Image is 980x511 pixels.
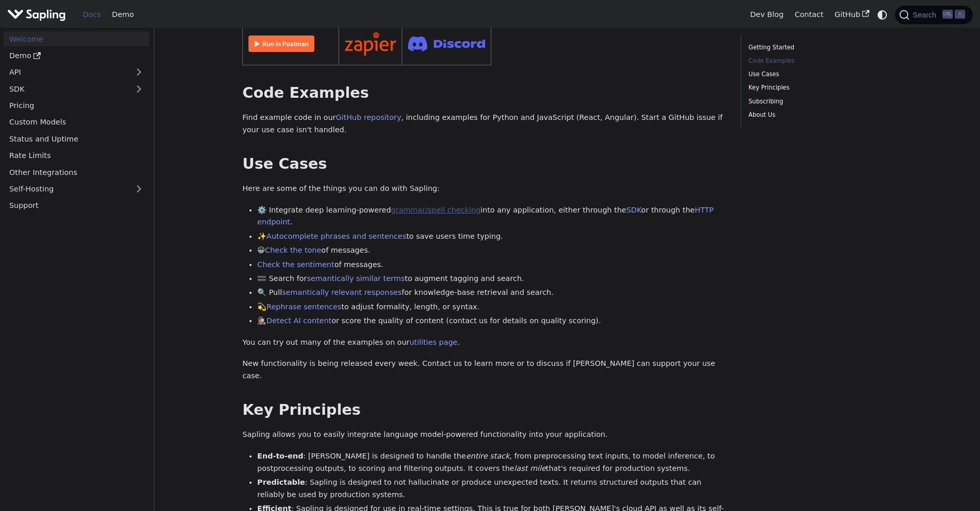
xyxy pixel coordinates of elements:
[257,315,726,327] li: 🕵🏽‍♀️ or score the quality of content (contact us for details on quality scoring).
[749,110,888,120] a: About Us
[248,36,314,52] img: Run in Postman
[4,148,149,163] a: Rate Limits
[875,7,890,22] button: Switch between dark and light mode (currently system mode)
[257,244,726,257] li: 😀 of messages.
[409,338,457,346] a: utilities page
[77,7,106,23] a: Docs
[749,56,888,66] a: Code Examples
[257,478,305,486] strong: Predictable
[242,84,726,102] h2: Code Examples
[266,316,331,325] a: Detect AI content
[282,288,402,296] a: semantically relevant responses
[257,231,726,243] li: ✨ to save users time typing.
[336,113,401,121] a: GitHub repository
[391,206,480,214] a: grammar/spell checking
[129,65,149,80] button: Expand sidebar category 'API'
[955,10,965,19] kbd: K
[749,43,888,52] a: Getting Started
[257,301,726,313] li: 💫 to adjust formality, length, or syntax.
[749,97,888,107] a: Subscribing
[257,452,303,460] strong: End-to-end
[4,65,129,80] a: API
[4,182,149,197] a: Self-Hosting
[257,273,726,285] li: 🟰 Search for to augment tagging and search.
[257,287,726,299] li: 🔍 Pull for knowledge-base retrieval and search.
[257,204,726,229] li: ⚙️ Integrate deep learning-powered into any application, either through the or through the .
[4,165,149,180] a: Other Integrations
[749,83,888,93] a: Key Principles
[242,401,726,419] h2: Key Principles
[4,198,149,213] a: Support
[257,477,726,501] li: : Sapling is designed to not hallucinate or produce unexpected texts. It returns structured outpu...
[744,7,789,23] a: Dev Blog
[466,452,510,460] em: entire stack
[7,7,69,22] a: Sapling.ai
[257,450,726,475] li: : [PERSON_NAME] is designed to handle the , from preprocessing text inputs, to model inference, t...
[257,260,334,269] a: Check the sentiment
[266,303,341,311] a: Rephrase sentences
[910,11,942,19] span: Search
[4,31,149,46] a: Welcome
[4,98,149,113] a: Pricing
[242,429,726,441] p: Sapling allows you to easily integrate language model-powered functionality into your application.
[242,183,726,195] p: Here are some of the things you can do with Sapling:
[7,7,66,22] img: Sapling.ai
[345,32,396,56] img: Connect in Zapier
[749,69,888,79] a: Use Cases
[242,337,726,349] p: You can try out many of the examples on our .
[4,115,149,130] a: Custom Models
[266,232,406,240] a: Autocomplete phrases and sentences
[408,33,485,54] img: Join Discord
[257,259,726,271] li: of messages.
[265,246,321,254] a: Check the tone
[789,7,829,23] a: Contact
[106,7,139,23] a: Demo
[129,81,149,96] button: Expand sidebar category 'SDK'
[242,155,726,173] h2: Use Cases
[307,274,404,283] a: semantically similar terms
[4,48,149,63] a: Demo
[895,6,972,24] button: Search (Ctrl+K)
[4,81,129,96] a: SDK
[4,131,149,146] a: Status and Uptime
[514,464,546,472] em: last mile
[829,7,875,23] a: GitHub
[242,358,726,382] p: New functionality is being released every week. Contact us to learn more or to discuss if [PERSON...
[242,112,726,136] p: Find example code in our , including examples for Python and JavaScript (React, Angular). Start a...
[626,206,641,214] a: SDK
